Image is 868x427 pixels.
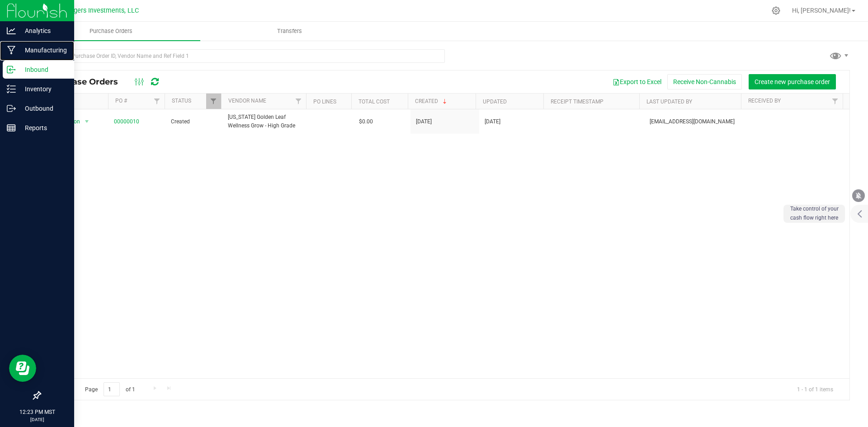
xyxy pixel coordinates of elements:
[7,123,16,132] inline-svg: Reports
[359,99,390,105] a: Total Cost
[228,98,266,104] a: Vendor Name
[749,74,836,89] button: Create new purchase order
[114,118,139,125] a: 00000010
[416,117,432,126] span: [DATE]
[46,7,139,14] span: Life Changers Investments, LLC
[755,78,830,85] span: Create new purchase order
[650,117,741,126] span: [EMAIL_ADDRESS][DOMAIN_NAME]
[265,27,314,35] span: Transfers
[748,98,781,104] a: Received By
[291,94,306,109] a: Filter
[172,98,191,104] a: Status
[7,84,16,94] inline-svg: Inventory
[607,74,667,89] button: Export to Excel
[790,382,840,396] span: 1 - 1 of 1 items
[150,94,165,109] a: Filter
[7,26,16,35] inline-svg: Analytics
[16,64,70,75] p: Inbound
[200,22,379,41] a: Transfers
[7,65,16,74] inline-svg: Inbound
[483,99,507,105] a: Updated
[485,117,500,126] span: [DATE]
[16,103,70,114] p: Outbound
[7,104,16,113] inline-svg: Outbound
[171,117,217,126] span: Created
[77,27,145,35] span: Purchase Orders
[16,84,70,94] p: Inventory
[792,7,851,14] span: Hi, [PERSON_NAME]!
[104,382,120,396] input: 1
[47,77,127,87] span: Purchase Orders
[551,99,604,105] a: Receipt Timestamp
[9,355,36,382] iframe: Resource center
[16,25,70,36] p: Analytics
[40,49,445,63] input: Search Purchase Order ID, Vendor Name and Ref Field 1
[415,98,448,104] a: Created
[4,408,70,416] p: 12:23 PM MST
[313,99,336,105] a: PO Lines
[228,113,302,130] span: [US_STATE] Golden Leaf Wellness Grow - High Grade
[47,99,104,105] div: Actions
[81,115,92,128] span: select
[4,416,70,423] p: [DATE]
[828,94,843,109] a: Filter
[22,22,200,41] a: Purchase Orders
[770,6,782,15] div: Manage settings
[7,46,16,55] inline-svg: Manufacturing
[16,122,70,133] p: Reports
[646,99,692,105] a: Last Updated By
[16,45,70,56] p: Manufacturing
[206,94,221,109] a: Filter
[115,98,127,104] a: PO #
[77,382,142,396] span: Page of 1
[667,74,742,89] button: Receive Non-Cannabis
[359,117,373,126] span: $0.00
